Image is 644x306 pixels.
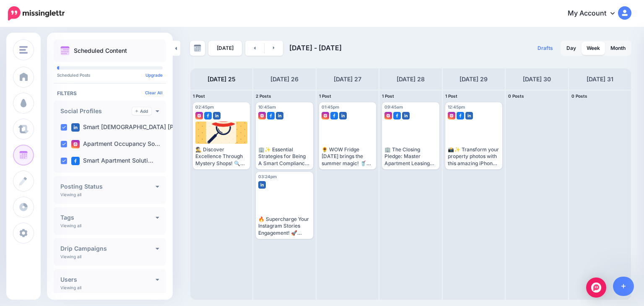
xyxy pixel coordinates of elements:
a: [DATE] [208,41,242,56]
p: Viewing all [60,192,81,197]
a: My Account [559,3,631,24]
a: Week [582,41,605,55]
img: instagram-square.png [195,112,203,119]
img: linkedin-square.png [71,123,80,132]
p: Viewing all [60,254,81,259]
p: Scheduled Content [74,48,127,54]
img: linkedin-square.png [339,112,347,119]
a: Month [605,41,631,55]
span: 0 Posts [508,93,524,99]
img: instagram-square.png [71,140,80,148]
img: facebook-square.png [267,112,275,119]
img: linkedin-square.png [276,112,283,119]
div: 📸✨ Transform your property photos with this amazing iPhone technique! 🏢📱 Struggling to capture la... [448,146,500,167]
h4: Posting Status [60,184,156,189]
h4: Drip Campaigns [60,246,156,252]
div: 🕵️‍♂️ Discover Excellence Through Mystery Shops! 🔍 Unlock the hidden potential in rental property... [195,146,247,167]
img: facebook-square.png [204,112,212,119]
span: Drafts [538,46,553,51]
span: 1 Post [382,93,394,99]
img: calendar.png [60,46,70,55]
img: linkedin-square.png [465,112,473,119]
div: 🌻 WOW Fridge [DATE] brings the summer magic! 🥤🏝️ We're soaking up communities with incredible sto... [322,146,374,167]
h4: Users [60,277,156,283]
div: 🏢 The Closing Pledge: Master Apartment Leasing Success 🔑 Transform your leasing approach with the... [384,146,436,167]
div: 🏢✨ Essential Strategies for Being A Smart Compliance Specialist 🧘 Practice Patience: Stay calm du... [258,146,310,167]
p: Viewing all [60,285,81,290]
h4: [DATE] 30 [523,74,551,84]
img: instagram-square.png [448,112,455,119]
h4: [DATE] 27 [334,74,361,84]
img: linkedin-square.png [402,112,410,119]
span: 2 Posts [256,93,271,99]
a: Add [132,107,151,115]
label: Apartment Occupancy So… [71,140,160,148]
h4: [DATE] 29 [460,74,488,84]
div: 🔥 Supercharge Your Instagram Stories Engagement! 🚀 Master these simple steps for maximum impact: ... [258,216,310,236]
h4: [DATE] 28 [397,74,425,84]
span: 02:45pm [195,104,214,109]
a: Clear All [145,90,163,95]
a: Drafts [532,41,558,56]
h4: Filters [57,90,163,96]
span: 01:45pm [322,104,339,109]
h4: [DATE] 26 [270,74,299,84]
img: facebook-square.png [330,112,338,119]
label: Smart Apartment Soluti… [71,157,153,165]
img: facebook-square.png [457,112,464,119]
label: Smart [DEMOGRAPHIC_DATA] [PERSON_NAME]… [71,123,221,132]
img: linkedin-square.png [213,112,221,119]
span: 1 Post [319,93,331,99]
span: 03:24pm [258,174,277,179]
span: 09:45am [384,104,403,109]
span: 1 Post [193,93,205,99]
img: instagram-square.png [258,112,266,119]
img: instagram-square.png [322,112,329,119]
div: Open Intercom Messenger [586,277,606,298]
span: 10:45am [258,104,276,109]
span: 1 Post [445,93,457,99]
h4: Social Profiles [60,108,132,114]
p: Scheduled Posts [57,73,163,77]
a: Day [561,41,581,55]
a: Upgrade [145,73,163,78]
h4: Tags [60,215,156,220]
img: instagram-square.png [384,112,392,119]
span: [DATE] - [DATE] [289,44,342,52]
span: 0 Posts [571,93,587,99]
img: facebook-square.png [393,112,401,119]
span: 12:45pm [448,104,465,109]
img: facebook-square.png [71,157,80,165]
h4: [DATE] 31 [587,74,613,84]
img: Missinglettr [8,6,65,21]
h4: [DATE] 25 [208,74,236,84]
img: menu.png [19,46,28,54]
p: Viewing all [60,223,81,228]
img: calendar-grey-darker.png [194,44,201,52]
img: linkedin-square.png [258,181,266,189]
